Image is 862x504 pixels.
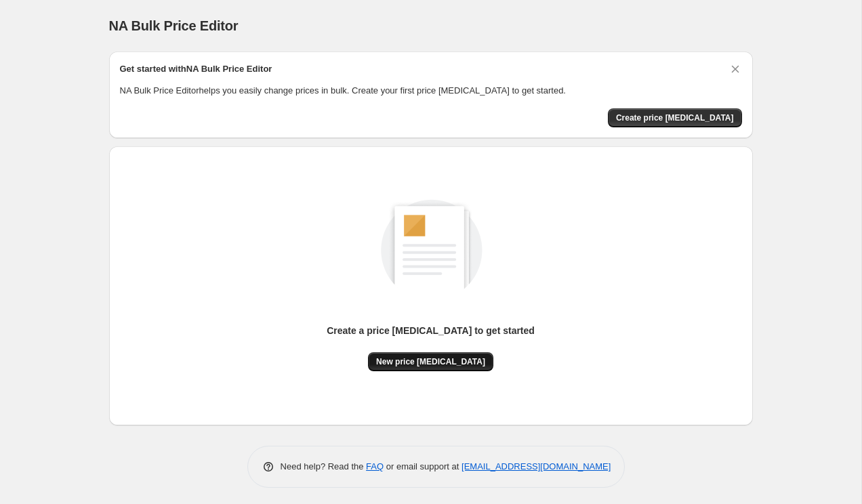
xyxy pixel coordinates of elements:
[120,84,742,98] p: NA Bulk Price Editor helps you easily change prices in bulk. Create your first price [MEDICAL_DAT...
[461,461,611,471] a: [EMAIL_ADDRESS][DOMAIN_NAME]
[384,461,461,471] span: or email support at
[368,352,493,371] button: New price [MEDICAL_DATA]
[281,461,367,471] span: Need help? Read the
[366,461,384,471] a: FAQ
[327,324,535,337] p: Create a price [MEDICAL_DATA] to get started
[728,62,742,76] button: Dismiss card
[376,356,485,367] span: New price [MEDICAL_DATA]
[109,18,239,33] span: NA Bulk Price Editor
[608,108,742,127] button: Create price change job
[120,62,272,76] h2: Get started with NA Bulk Price Editor
[616,112,734,123] span: Create price [MEDICAL_DATA]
